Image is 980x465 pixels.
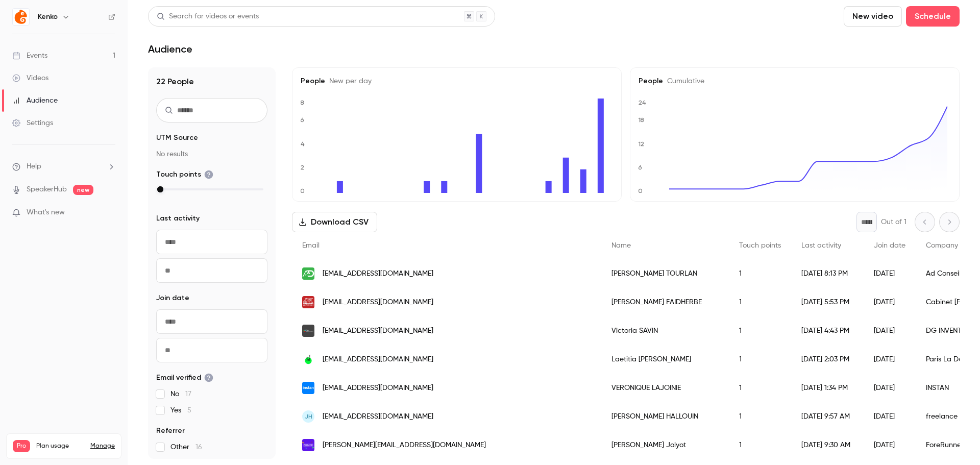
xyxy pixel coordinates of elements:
[926,242,979,249] span: Company name
[638,140,644,148] text: 12
[791,431,864,459] div: [DATE] 9:30 AM
[38,12,58,22] h6: Kenko
[729,316,791,345] div: 1
[323,354,433,365] span: [EMAIL_ADDRESS][DOMAIN_NAME]
[170,442,202,452] span: Other
[157,11,259,22] div: Search for videos or events
[301,164,304,171] text: 2
[801,242,841,249] span: Last activity
[90,442,115,450] a: Manage
[302,267,314,280] img: adconseils.com
[638,116,644,124] text: 18
[791,345,864,374] div: [DATE] 2:03 PM
[302,242,320,249] span: Email
[300,187,305,194] text: 0
[12,118,53,128] div: Settings
[156,426,185,436] span: Referrer
[791,288,864,316] div: [DATE] 5:53 PM
[601,288,729,316] div: [PERSON_NAME] FAIDHERBE
[12,161,115,172] li: help-dropdown-opener
[170,405,191,415] span: Yes
[27,207,65,218] span: What's new
[300,116,304,124] text: 6
[638,187,643,194] text: 0
[729,259,791,288] div: 1
[864,288,916,316] div: [DATE]
[739,242,781,249] span: Touch points
[323,326,433,336] span: [EMAIL_ADDRESS][DOMAIN_NAME]
[103,208,115,217] iframe: Noticeable Trigger
[156,133,198,143] span: UTM Source
[601,374,729,402] div: VERONIQUE LAJOINIE
[844,6,902,27] button: New video
[881,217,906,227] p: Out of 1
[601,345,729,374] div: Laetitia [PERSON_NAME]
[864,431,916,459] div: [DATE]
[325,78,372,85] span: New per day
[864,259,916,288] div: [DATE]
[185,390,191,398] span: 17
[156,169,213,180] span: Touch points
[12,95,58,106] div: Audience
[874,242,905,249] span: Join date
[323,440,486,451] span: [PERSON_NAME][EMAIL_ADDRESS][DOMAIN_NAME]
[323,297,433,308] span: [EMAIL_ADDRESS][DOMAIN_NAME]
[36,442,84,450] span: Plan usage
[323,411,433,422] span: [EMAIL_ADDRESS][DOMAIN_NAME]
[302,296,314,308] img: agence.generali.fr
[663,78,704,85] span: Cumulative
[156,373,213,383] span: Email verified
[195,444,202,451] span: 16
[13,440,30,452] span: Pro
[864,345,916,374] div: [DATE]
[156,149,267,159] p: No results
[301,140,305,148] text: 4
[639,76,951,86] h5: People
[791,316,864,345] div: [DATE] 4:43 PM
[73,185,93,195] span: new
[729,402,791,431] div: 1
[300,99,304,106] text: 8
[292,212,377,232] button: Download CSV
[729,374,791,402] div: 1
[638,164,642,171] text: 6
[301,76,613,86] h5: People
[305,412,312,421] span: JH
[170,389,191,399] span: No
[906,6,960,27] button: Schedule
[601,316,729,345] div: Victoria SAVIN
[302,439,314,451] img: beaforerunner.com
[611,242,631,249] span: Name
[729,431,791,459] div: 1
[601,402,729,431] div: [PERSON_NAME] HALLOUIN
[323,383,433,394] span: [EMAIL_ADDRESS][DOMAIN_NAME]
[302,382,314,394] img: instan.fr
[12,51,47,61] div: Events
[148,43,192,55] h1: Audience
[187,407,191,414] span: 5
[864,316,916,345] div: [DATE]
[323,268,433,279] span: [EMAIL_ADDRESS][DOMAIN_NAME]
[27,161,41,172] span: Help
[729,288,791,316] div: 1
[302,325,314,337] img: dginventaires.fr
[27,184,67,195] a: SpeakerHub
[601,259,729,288] div: [PERSON_NAME] TOURLAN
[156,293,189,303] span: Join date
[13,9,29,25] img: Kenko
[864,374,916,402] div: [DATE]
[156,76,267,88] h1: 22 People
[729,345,791,374] div: 1
[864,402,916,431] div: [DATE]
[601,431,729,459] div: [PERSON_NAME] Jolyot
[157,186,163,192] div: max
[639,99,646,106] text: 24
[791,374,864,402] div: [DATE] 1:34 PM
[12,73,48,83] div: Videos
[791,402,864,431] div: [DATE] 9:57 AM
[791,259,864,288] div: [DATE] 8:13 PM
[156,213,200,224] span: Last activity
[302,353,314,365] img: parisladefense.com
